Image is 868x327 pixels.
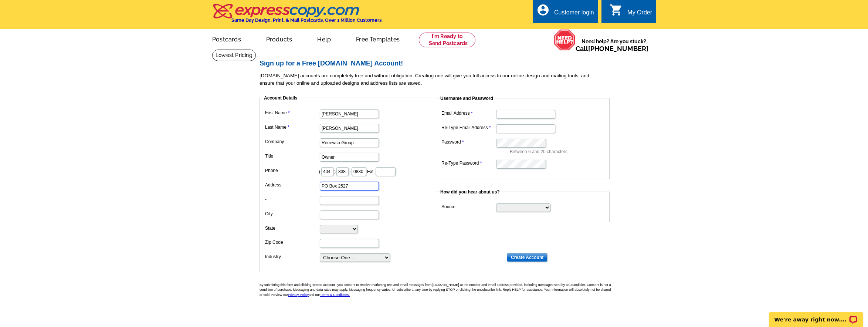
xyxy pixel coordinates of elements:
[554,9,594,20] div: Customer login
[440,189,501,195] legend: How did you hear about us?
[764,304,868,327] iframe: LiveChat chat widget
[200,30,253,47] a: Postcards
[265,253,319,260] label: Industry
[507,253,547,262] input: Create Account
[441,203,495,210] label: Source
[265,153,319,159] label: Title
[610,8,652,17] a: shopping_cart My Order
[536,3,550,17] i: account_circle
[265,109,319,116] label: First Name
[265,124,319,131] label: Last Name
[265,210,319,217] label: City
[263,95,298,101] legend: Account Details
[610,3,623,17] i: shopping_cart
[441,160,495,166] label: Re-Type Password
[265,167,319,174] label: Phone
[254,30,304,47] a: Products
[441,139,495,145] label: Password
[554,29,576,51] img: help
[265,196,319,203] label: -
[265,225,319,232] label: State
[440,95,494,102] legend: Username and Password
[288,293,309,297] a: Privacy Policy
[627,9,652,20] div: My Order
[260,283,614,298] p: By submitting this form and clicking 'create account', you consent to receive marketing text and ...
[212,9,383,23] a: Same Day Design, Print, & Mail Postcards. Over 1 Million Customers.
[536,8,594,17] a: account_circle Customer login
[265,239,319,246] label: Zip Code
[320,293,350,297] a: Terms & Conditions.
[510,148,606,155] p: Between 6 and 20 characters
[260,60,614,68] h2: Sign up for a Free [DOMAIN_NAME] Account!
[344,30,411,47] a: Free Templates
[263,165,430,177] dd: ( ) - Ext.
[265,182,319,188] label: Address
[441,124,495,131] label: Re-Type Email Address
[441,110,495,117] label: Email Address
[265,138,319,145] label: Company
[231,17,383,23] h4: Same Day Design, Print, & Mail Postcards. Over 1 Million Customers.
[305,30,343,47] a: Help
[576,45,648,53] span: Call
[588,45,648,53] a: [PHONE_NUMBER]
[576,38,652,53] span: Need help? Are you stuck?
[260,72,614,87] p: [DOMAIN_NAME] accounts are completely free and without obligation. Creating one will give you ful...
